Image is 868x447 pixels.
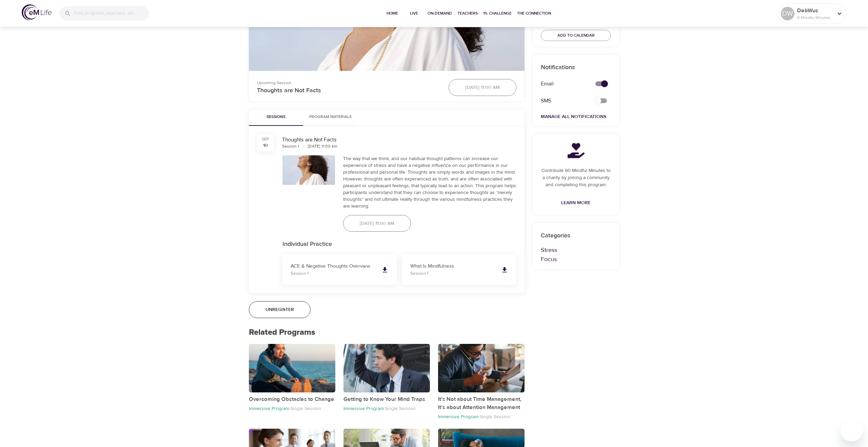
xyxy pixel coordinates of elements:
[282,136,516,144] div: Thoughts are Not Facts
[249,301,311,318] button: Unregister
[265,306,294,314] span: Unregister
[438,395,525,411] p: It's Not about Time Management, It's about Attention Management
[290,406,321,412] p: Single Session
[537,93,587,109] div: SMS
[541,246,611,255] p: Stress
[410,263,495,270] p: What Is Mindfulness
[517,10,551,17] span: The Connection
[307,114,353,121] span: Program Materials
[291,270,376,277] p: Session 1
[541,63,611,72] p: Notifications
[561,199,591,207] span: Learn More
[253,114,299,121] span: Sessions
[557,32,595,39] span: Add to Calendar
[385,406,416,412] p: Single Session
[438,414,479,420] p: Immersive Program ·
[781,7,794,20] div: DW
[537,76,587,92] div: Email
[541,231,611,240] p: Categories
[479,414,510,420] p: Single Session
[797,15,833,21] p: 0 Mindful Minutes
[257,86,440,95] p: Thoughts are Not Facts
[74,6,149,21] input: Find programs, teachers, etc...
[483,10,512,17] span: 1% Challenge
[343,406,385,412] p: Immersive Program ·
[262,136,269,142] div: Sep
[263,142,268,149] div: 10
[22,4,52,20] img: logo
[308,143,337,149] div: [DATE] 11:00 am
[282,254,397,285] a: ACE & Negative Thoughts OverviewSession 1
[428,10,452,17] span: On-Demand
[384,10,400,17] span: Home
[410,270,495,277] p: Session 1
[541,114,606,120] a: Manage All Notifications
[797,6,833,15] p: DebWuc
[402,254,516,285] a: What Is MindfulnessSession 1
[841,420,863,442] iframe: Button to launch messaging window
[249,406,290,412] p: Immersive Program ·
[457,10,478,17] span: Teachers
[541,255,611,264] p: Focus
[343,395,430,403] p: Getting to Know Your Mind Traps
[249,395,335,403] p: Overcoming Obstacles to Change
[291,263,376,270] p: ACE & Negative Thoughts Overview
[249,326,525,338] p: Related Programs
[541,30,611,41] button: Add to Calendar
[282,240,516,249] p: Individual Practice
[558,197,593,209] a: Learn More
[541,167,611,189] p: Contribute 60 Mindful Minutes to a charity by joining a community and completing this program.
[257,80,440,86] p: Upcoming Session
[406,10,422,17] span: Live
[282,143,299,149] div: Session 1
[343,155,517,210] div: The way that we think, and our habitual thought patterns can increase our experience of stress an...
